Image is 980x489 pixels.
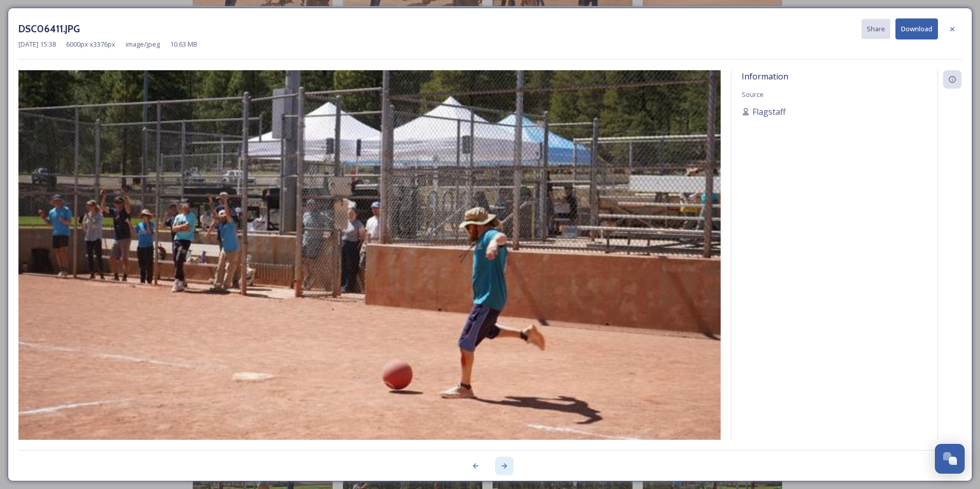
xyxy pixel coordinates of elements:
[862,19,890,39] button: Share
[895,18,938,39] button: Download
[66,39,115,49] span: 6000 px x 3376 px
[170,39,197,49] span: 10.63 MB
[742,71,788,82] span: Information
[935,444,965,474] button: Open Chat
[18,70,721,465] img: a401bf16-7efc-4e5e-8146-a7eda6c69dd0.jpg
[18,22,80,36] h3: DSC06411.JPG
[126,39,160,49] span: image/jpeg
[18,39,56,49] span: [DATE] 15:38
[752,106,786,118] span: Flagstaff
[742,90,764,99] span: Source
